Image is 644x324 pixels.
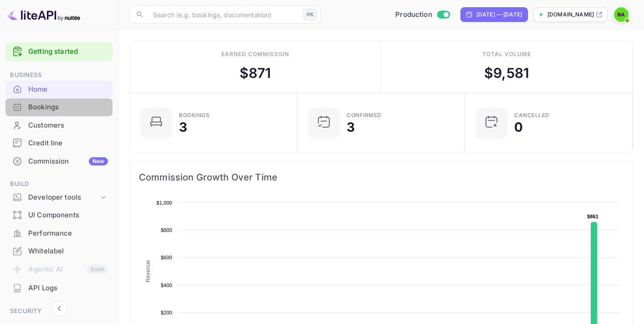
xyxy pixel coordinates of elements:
a: Bookings [5,98,112,115]
text: $861 [587,214,598,219]
div: 3 [179,121,187,134]
text: Revenue [145,260,151,282]
a: Customers [5,117,112,134]
div: UI Components [5,206,112,224]
p: [DOMAIN_NAME] [547,10,594,19]
div: API Logs [5,279,112,297]
a: Getting started [28,46,108,57]
img: LiteAPI logo [7,7,80,22]
div: UI Components [28,210,108,221]
div: Getting started [5,42,112,61]
text: $800 [161,227,172,233]
a: Credit line [5,134,112,151]
span: Commission Growth Over Time [139,170,624,185]
div: [DATE] — [DATE] [476,10,522,19]
div: Performance [5,225,112,242]
div: Developer tools [5,190,112,206]
div: Bookings [28,102,108,113]
div: Home [5,81,112,98]
div: CANCELLED [514,113,550,118]
div: Switch to Sandbox mode [392,10,453,20]
text: $400 [161,283,172,288]
div: Commission [28,156,108,167]
div: Bookings [5,98,112,116]
text: $600 [161,255,172,260]
a: Home [5,81,112,98]
div: Bookings [179,113,210,118]
div: New [89,157,108,165]
button: Collapse navigation [51,300,67,317]
img: BitBook Admin [614,7,629,22]
div: Home [28,84,108,95]
div: Performance [28,228,108,239]
a: CommissionNew [5,153,112,170]
div: Customers [5,117,112,134]
div: Total volume [482,50,531,58]
span: Security [5,306,112,316]
a: Performance [5,225,112,242]
div: Whitelabel [5,242,112,260]
div: $ 9,581 [484,63,529,83]
div: API Logs [28,283,108,293]
div: ⌘K [303,9,317,21]
div: Credit line [5,134,112,152]
span: Build [5,179,112,189]
div: 0 [514,121,523,134]
a: UI Components [5,206,112,223]
div: CommissionNew [5,153,112,170]
div: 3 [347,121,355,134]
div: Customers [28,120,108,131]
text: $1,000 [156,200,172,206]
span: Production [395,10,432,20]
div: Developer tools [28,192,99,203]
div: Credit line [28,138,108,149]
div: Earned commission [221,50,289,58]
a: API Logs [5,279,112,296]
input: Search (e.g. bookings, documentation) [148,5,300,24]
span: Business [5,70,112,80]
div: Whitelabel [28,246,108,257]
text: $200 [161,310,172,315]
a: Whitelabel [5,242,112,259]
div: Confirmed [347,113,382,118]
div: $ 871 [240,63,271,83]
